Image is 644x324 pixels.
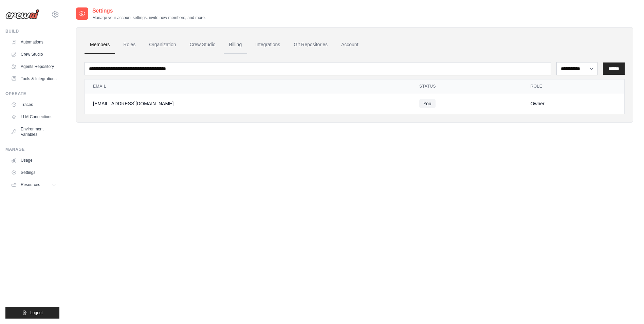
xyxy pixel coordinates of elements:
[8,124,59,140] a: Environment Variables
[288,36,333,54] a: Git Repositories
[85,79,411,93] th: Email
[8,73,59,84] a: Tools & Integrations
[8,111,59,122] a: LLM Connections
[184,36,221,54] a: Crew Studio
[419,99,436,108] span: You
[5,307,59,319] button: Logout
[8,155,59,166] a: Usage
[250,36,286,54] a: Integrations
[21,182,40,187] span: Resources
[93,100,403,107] div: [EMAIL_ADDRESS][DOMAIN_NAME]
[5,29,59,34] div: Build
[92,15,206,20] p: Manage your account settings, invite new members, and more.
[85,36,115,54] a: Members
[5,91,59,96] div: Operate
[336,36,364,54] a: Account
[5,147,59,152] div: Manage
[8,179,59,190] button: Resources
[30,310,43,316] span: Logout
[144,36,181,54] a: Organization
[8,61,59,72] a: Agents Repository
[8,37,59,48] a: Automations
[530,100,616,107] div: Owner
[522,79,624,93] th: Role
[5,9,39,19] img: Logo
[224,36,247,54] a: Billing
[92,7,206,15] h2: Settings
[8,49,59,60] a: Crew Studio
[118,36,141,54] a: Roles
[8,99,59,110] a: Traces
[8,167,59,178] a: Settings
[411,79,522,93] th: Status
